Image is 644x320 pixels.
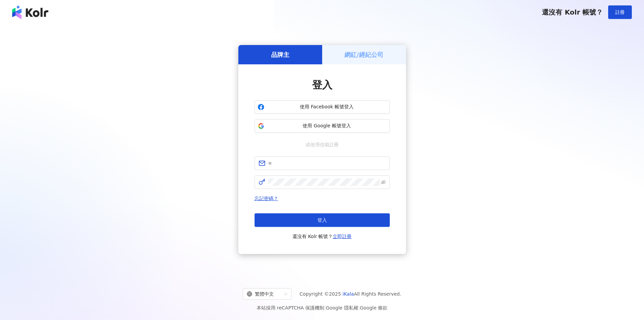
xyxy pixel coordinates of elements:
[12,5,48,19] img: logo
[342,291,354,297] a: iKala
[257,304,387,312] span: 本站採用 reCAPTCHA 保護機制
[292,232,352,240] span: 還沒有 Kolr 帳號？
[326,305,358,311] a: Google 隱私權
[271,50,289,59] h5: 品牌主
[381,180,386,185] span: eye-invisible
[301,141,343,148] span: 或使用信箱註冊
[267,123,387,129] span: 使用 Google 帳號登入
[333,234,352,239] a: 立即註冊
[300,290,401,298] span: Copyright © 2025 All Rights Reserved.
[255,213,390,227] button: 登入
[324,305,326,311] span: |
[317,217,327,223] span: 登入
[344,50,383,59] h5: 網紅/經紀公司
[312,79,332,91] span: 登入
[542,8,603,16] span: 還沒有 Kolr 帳號？
[360,305,387,311] a: Google 條款
[247,289,281,299] div: 繁體中文
[255,119,390,133] button: 使用 Google 帳號登入
[255,196,278,201] a: 忘記密碼？
[615,9,625,15] span: 註冊
[358,305,360,311] span: |
[608,5,632,19] button: 註冊
[267,104,387,110] span: 使用 Facebook 帳號登入
[255,100,390,114] button: 使用 Facebook 帳號登入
